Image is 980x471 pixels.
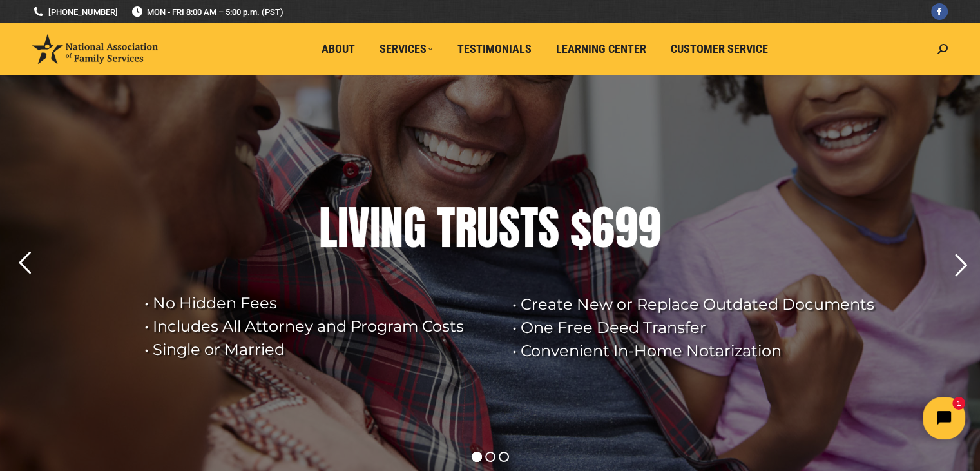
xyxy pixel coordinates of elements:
div: $ [570,202,591,254]
span: Testimonials [457,42,532,56]
div: T [437,202,455,254]
div: U [477,202,499,254]
iframe: Tidio Chat [753,388,974,448]
div: V [348,202,370,254]
rs-layer: • No Hidden Fees • Includes All Attorney and Program Costs • Single or Married [144,292,496,361]
div: I [370,202,380,254]
span: MON - FRI 8:00 AM – 5:00 p.m. (PST) [131,6,283,18]
a: Facebook page opens in new window [931,3,948,20]
div: G [403,202,426,254]
div: R [455,202,477,254]
div: 6 [591,202,615,254]
a: Testimonials [448,37,541,61]
span: Customer Service [671,42,768,56]
a: Learning Center [547,37,655,61]
span: Learning Center [556,42,646,56]
div: 9 [638,202,661,254]
div: L [319,202,338,254]
div: S [538,202,559,254]
div: 9 [615,202,638,254]
div: S [499,202,520,254]
a: [PHONE_NUMBER] [32,6,118,18]
img: National Association of Family Services [32,34,158,64]
span: Services [380,42,433,56]
div: I [338,202,348,254]
div: N [380,202,403,254]
span: About [322,42,355,56]
a: Customer Service [662,37,777,61]
div: T [520,202,538,254]
a: About [312,37,364,61]
rs-layer: • Create New or Replace Outdated Documents • One Free Deed Transfer • Convenient In-Home Notariza... [512,293,886,363]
